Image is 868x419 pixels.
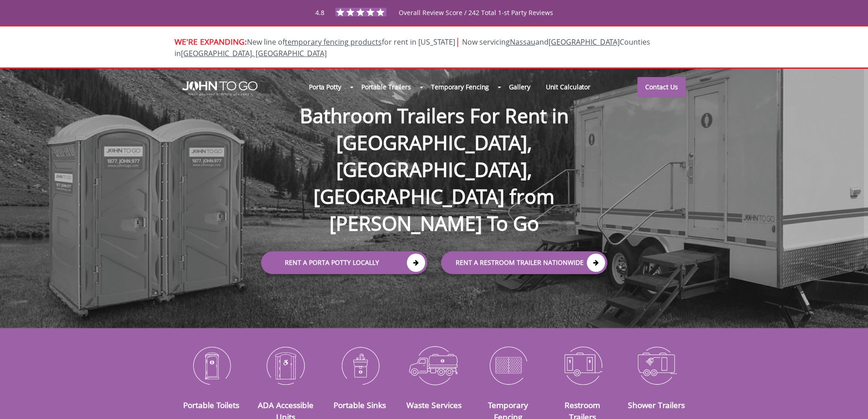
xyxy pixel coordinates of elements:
[252,73,616,237] h1: Bathroom Trailers For Rent in [GEOGRAPHIC_DATA], [GEOGRAPHIC_DATA], [GEOGRAPHIC_DATA] from [PERSO...
[399,8,553,35] span: Overall Review Score / 242 Total 1-st Party Reviews
[175,37,650,58] span: Now servicing and Counties in
[175,37,650,58] span: New line of for rent in [US_STATE]
[255,341,316,389] img: ADA-Accessible-Units-icon_N.png
[183,399,239,410] a: Portable Toilets
[354,77,419,97] a: Portable Trailers
[404,341,464,389] img: Waste-Services-icon_N.png
[182,81,257,96] img: JOHN to go
[423,77,497,97] a: Temporary Fencing
[315,8,324,17] span: 4.8
[329,341,390,389] img: Portable-Sinks-icon_N.png
[552,341,613,389] img: Restroom-Trailers-icon_N.png
[455,35,460,47] span: |
[175,36,247,47] span: WE'RE EXPANDING:
[441,251,607,274] a: rent a RESTROOM TRAILER Nationwide
[406,399,462,410] a: Waste Services
[637,77,686,97] a: Contact Us
[627,341,687,389] img: Shower-Trailers-icon_N.png
[285,37,382,47] a: temporary fencing products
[510,37,535,47] a: Nassau
[628,399,685,410] a: Shower Trailers
[538,77,599,97] a: Unit Calculator
[549,37,620,47] a: [GEOGRAPHIC_DATA]
[181,48,327,58] a: [GEOGRAPHIC_DATA], [GEOGRAPHIC_DATA]
[181,341,242,389] img: Portable-Toilets-icon_N.png
[478,341,539,389] img: Temporary-Fencing-cion_N.png
[334,399,386,410] a: Portable Sinks
[501,77,538,97] a: Gallery
[261,251,427,274] a: Rent a Porta Potty Locally
[301,77,349,97] a: Porta Potty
